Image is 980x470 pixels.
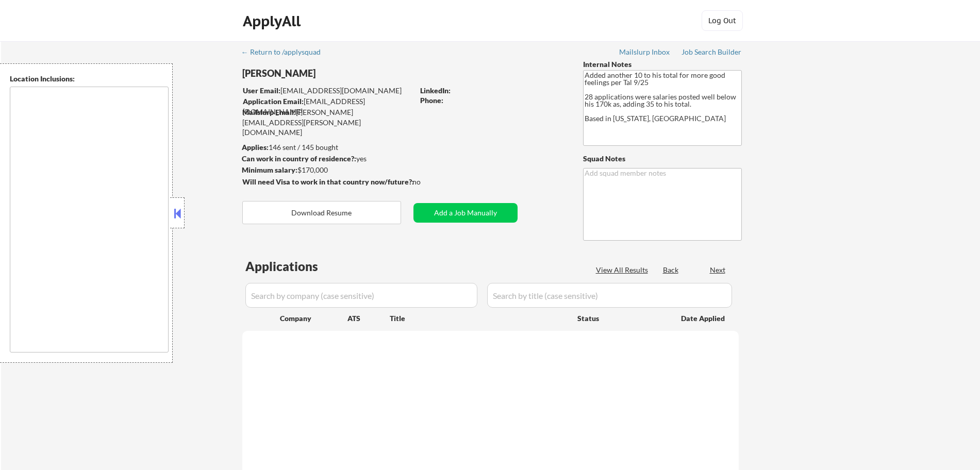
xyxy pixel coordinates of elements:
[577,309,666,327] div: Status
[245,260,347,273] div: Applications
[241,48,330,58] a: ← Return to /applysquad
[243,96,413,116] div: [EMAIL_ADDRESS][DOMAIN_NAME]
[242,154,410,164] div: yes
[682,48,742,56] div: Job Search Builder
[413,203,518,223] button: Add a Job Manually
[243,86,280,95] strong: User Email:
[10,74,169,84] div: Location Inclusions:
[596,265,651,275] div: View All Results
[702,10,743,31] button: Log Out
[242,67,454,80] div: [PERSON_NAME]
[241,48,330,56] div: ← Return to /applysquad
[681,313,726,324] div: Date Applied
[280,313,347,324] div: Company
[242,143,269,152] strong: Applies:
[242,165,297,174] strong: Minimum salary:
[245,283,477,308] input: Search by company (case sensitive)
[242,154,356,163] strong: Can work in country of residence?:
[242,107,413,138] div: [PERSON_NAME][EMAIL_ADDRESS][PERSON_NAME][DOMAIN_NAME]
[619,48,671,56] div: Mailslurp Inbox
[242,165,413,175] div: $170,000
[242,201,401,224] button: Download Resume
[347,313,390,324] div: ATS
[487,283,732,308] input: Search by title (case sensitive)
[412,177,442,187] div: no
[243,86,413,96] div: [EMAIL_ADDRESS][DOMAIN_NAME]
[242,177,414,186] strong: Will need Visa to work in that country now/future?:
[663,265,679,275] div: Back
[243,12,304,30] div: ApplyAll
[242,108,296,116] strong: Mailslurp Email:
[242,142,413,153] div: 146 sent / 145 bought
[710,265,726,275] div: Next
[420,96,443,105] strong: Phone:
[420,86,451,95] strong: LinkedIn:
[583,59,742,70] div: Internal Notes
[583,154,742,164] div: Squad Notes
[619,48,671,58] a: Mailslurp Inbox
[390,313,568,324] div: Title
[243,97,304,106] strong: Application Email:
